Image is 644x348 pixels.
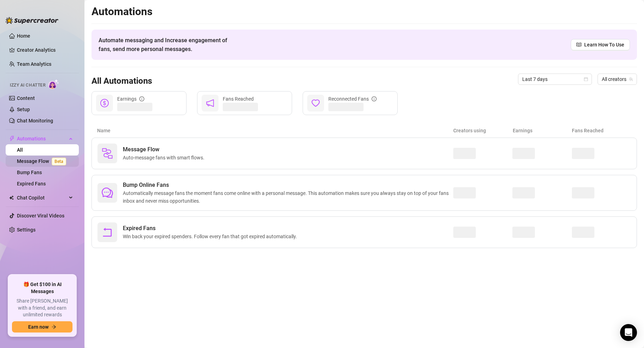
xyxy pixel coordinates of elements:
span: read [576,42,581,47]
span: arrow-right [51,324,56,329]
span: heart [311,99,320,107]
span: Win back your expired spenders. Follow every fan that got expired automatically. [123,233,300,240]
a: Setup [17,107,30,112]
button: Earn nowarrow-right [12,321,72,333]
a: Creator Analytics [17,44,73,56]
article: Earnings [513,127,572,134]
article: Fans Reached [572,127,631,134]
h3: All Automations [91,76,152,87]
span: Message Flow [123,145,207,154]
span: notification [206,99,214,107]
img: AI Chatter [48,79,59,89]
span: info-circle [139,96,144,101]
span: Last 7 days [522,74,588,84]
span: comment [102,187,113,198]
div: Open Intercom Messenger [620,324,637,341]
span: dollar [100,99,109,107]
div: Reconnected Fans [328,95,377,103]
span: Earn now [28,324,49,330]
span: Auto-message fans with smart flows. [123,154,207,162]
span: Expired Fans [123,224,300,233]
a: Discover Viral Videos [17,213,64,219]
span: Bump Online Fans [123,181,453,189]
article: Creators using [453,127,513,134]
span: Beta [52,158,66,165]
a: All [17,147,23,153]
a: Bump Fans [17,170,42,175]
a: Learn How To Use [571,39,630,50]
a: Settings [17,227,36,233]
span: Automatically message fans the moment fans come online with a personal message. This automation m... [123,189,453,205]
span: 🎁 Get $100 in AI Messages [12,281,72,295]
span: Learn How To Use [584,41,624,49]
a: Expired Fans [17,181,46,186]
article: Name [97,127,453,134]
span: thunderbolt [9,136,15,141]
span: rollback [102,227,113,238]
span: team [629,77,633,81]
div: Earnings [117,95,144,103]
a: Content [17,95,35,101]
span: Share [PERSON_NAME] with a friend, and earn unlimited rewards [12,298,72,318]
img: svg%3e [102,148,113,159]
span: All creators [602,74,633,84]
a: Message FlowBeta [17,158,69,164]
span: Chat Copilot [17,192,67,203]
span: calendar [584,77,588,81]
img: logo-BBDzfeDw.svg [6,17,58,24]
span: Fans Reached [223,96,254,102]
h2: Automations [91,5,637,18]
a: Home [17,33,30,39]
span: info-circle [372,96,377,101]
span: Automate messaging and Increase engagement of fans, send more personal messages. [99,36,234,53]
a: Chat Monitoring [17,118,53,124]
span: Izzy AI Chatter [10,82,45,89]
img: Chat Copilot [9,195,14,200]
span: Automations [17,133,67,144]
a: Team Analytics [17,61,51,67]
